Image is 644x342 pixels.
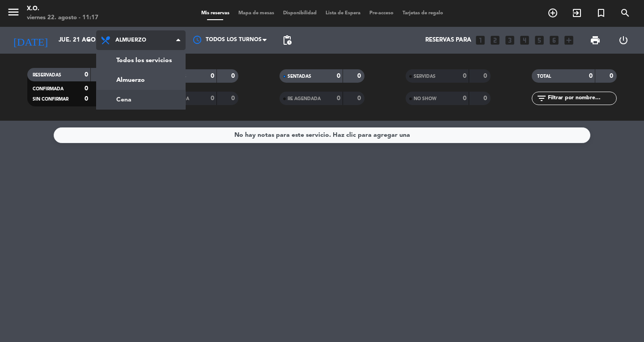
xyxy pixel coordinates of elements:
[620,8,631,18] i: search
[115,37,146,43] span: Almuerzo
[83,35,94,46] i: arrow_drop_down
[483,95,489,101] strong: 0
[27,4,98,13] div: X.O.
[288,74,311,79] span: SENTADAS
[85,96,88,102] strong: 0
[483,73,489,79] strong: 0
[537,74,551,79] span: TOTAL
[357,95,363,101] strong: 0
[97,70,185,90] a: Almuerzo
[534,34,545,46] i: looks_5
[547,93,616,103] input: Filtrar por nombre...
[609,27,637,54] div: LOG OUT
[463,73,466,79] strong: 0
[596,8,606,18] i: turned_in_not
[463,95,466,101] strong: 0
[398,11,448,16] span: Tarjetas de regalo
[618,35,629,46] i: power_settings_new
[279,11,321,16] span: Disponibilidad
[425,37,471,44] span: Reservas para
[321,11,365,16] span: Lista de Espera
[282,35,292,46] span: pending_actions
[589,73,593,79] strong: 0
[475,34,486,46] i: looks_one
[547,8,558,18] i: add_circle_outline
[519,34,530,46] i: looks_4
[97,90,185,110] a: Cena
[536,93,547,104] i: filter_list
[504,34,516,46] i: looks_3
[85,85,88,92] strong: 0
[288,97,321,101] span: RE AGENDADA
[231,95,237,101] strong: 0
[7,5,20,22] button: menu
[414,97,436,101] span: NO SHOW
[7,30,54,50] i: [DATE]
[211,73,214,79] strong: 0
[365,11,398,16] span: Pre-acceso
[197,11,234,16] span: Mis reservas
[572,8,582,18] i: exit_to_app
[610,73,615,79] strong: 0
[27,13,98,22] div: viernes 22. agosto - 11:17
[357,73,363,79] strong: 0
[231,73,237,79] strong: 0
[33,73,61,77] span: RESERVADAS
[234,11,279,16] span: Mapa de mesas
[337,73,340,79] strong: 0
[590,35,601,46] span: print
[548,34,560,46] i: looks_6
[234,130,410,140] div: No hay notas para este servicio. Haz clic para agregar una
[85,72,88,78] strong: 0
[33,97,68,101] span: SIN CONFIRMAR
[97,51,185,70] a: Todos los servicios
[489,34,501,46] i: looks_two
[563,34,575,46] i: add_box
[337,95,340,101] strong: 0
[414,74,436,79] span: SERVIDAS
[33,87,64,91] span: CONFIRMADA
[211,95,214,101] strong: 0
[7,5,20,19] i: menu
